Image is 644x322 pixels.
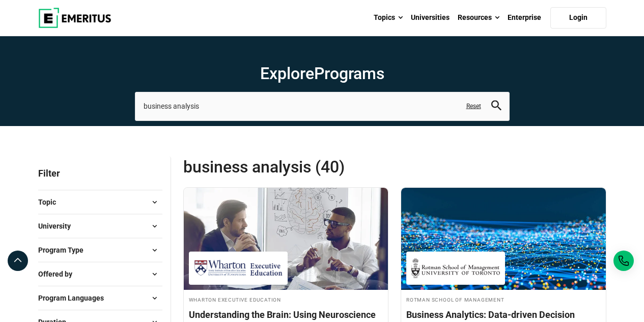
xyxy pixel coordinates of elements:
h1: Explore [135,63,510,84]
img: Wharton Executive Education [194,257,283,280]
span: business analysis (40) [183,157,395,177]
img: Understanding the Brain: Using Neuroscience to Deliver Better Business Results | Online Business ... [184,188,388,290]
a: Reset search [466,102,481,111]
button: Program Languages [38,290,162,306]
h4: Wharton Executive Education [189,295,383,304]
span: Topic [38,196,64,208]
a: search [491,103,501,113]
span: Offered by [38,268,80,280]
a: Login [550,7,606,29]
button: search [491,101,501,112]
span: Programs [314,64,384,83]
input: search-page [135,92,510,120]
h4: Rotman School of Management [406,295,601,304]
img: Business Analytics: Data-driven Decision Making | Online Business Analytics Course [401,188,606,290]
span: Program Languages [38,292,112,304]
button: Program Type [38,242,162,258]
span: University [38,220,79,232]
button: Offered by [38,266,162,282]
button: University [38,218,162,234]
span: Program Type [38,244,92,256]
button: Topic [38,194,162,210]
p: Filter [38,157,162,190]
img: Rotman School of Management [411,257,500,280]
